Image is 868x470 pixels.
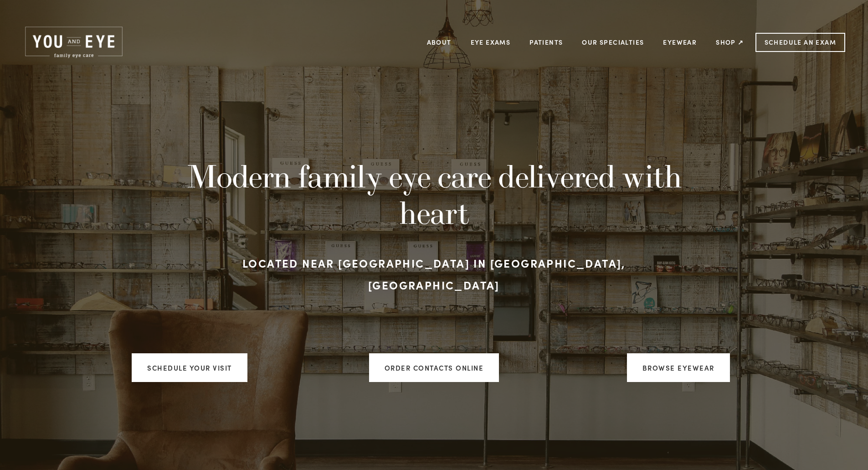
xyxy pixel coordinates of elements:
[529,35,563,49] a: Patients
[427,35,452,49] a: About
[582,38,644,46] a: Our Specialties
[627,353,730,382] a: Browse Eyewear
[369,353,499,382] a: ORDER CONTACTS ONLINE
[184,158,685,231] h1: Modern family eye care delivered with heart
[663,35,697,49] a: Eyewear
[23,25,125,60] img: Rochester, MN | You and Eye | Family Eye Care
[132,353,247,382] a: Schedule your visit
[471,35,511,49] a: Eye Exams
[716,35,744,49] a: Shop ↗
[242,255,629,292] strong: Located near [GEOGRAPHIC_DATA] in [GEOGRAPHIC_DATA], [GEOGRAPHIC_DATA]
[755,33,845,52] a: Schedule an Exam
